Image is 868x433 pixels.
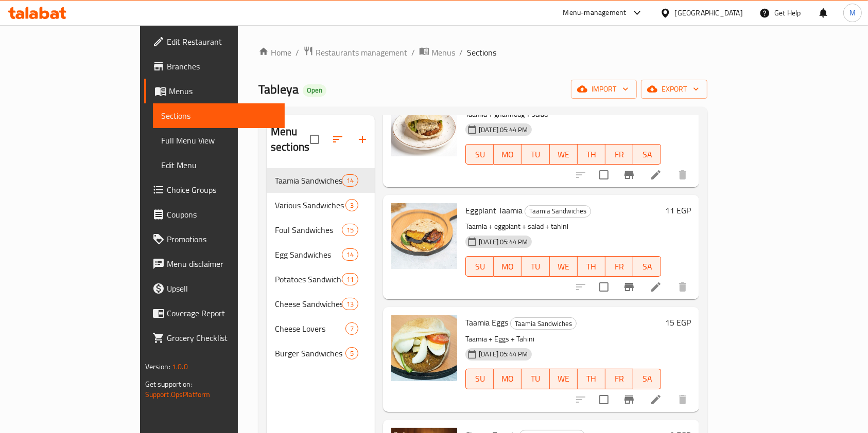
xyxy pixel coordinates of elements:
div: Burger Sandwiches5 [267,341,375,366]
a: Coverage Report [144,301,285,326]
span: Grocery Checklist [167,332,277,344]
div: items [345,322,358,335]
li: / [459,46,463,59]
a: Edit Restaurant [144,29,285,54]
span: Burger Sandwiches [275,347,345,359]
button: import [571,80,637,99]
span: Cheese Sandwiches [275,298,342,310]
button: SA [633,144,661,165]
a: Coupons [144,202,285,227]
h6: 15 EGP [665,315,691,330]
a: Edit menu item [650,281,662,293]
h2: Menu sections [271,124,310,155]
span: FR [610,259,629,274]
button: WE [550,144,578,165]
span: 15 [342,225,358,235]
a: Restaurants management [303,46,407,59]
div: Potatoes Sandwiches11 [267,267,375,292]
span: 11 [342,275,358,284]
span: Full Menu View [161,134,277,147]
span: Various Sandwiches [275,199,345,211]
span: Select to update [593,164,615,186]
span: Taamia Sandwiches [511,318,576,330]
span: Foul Sandwiches [275,224,342,236]
button: TH [578,369,605,389]
a: Edit Menu [153,153,285,177]
span: 3 [346,201,358,210]
a: Menu disclaimer [144,251,285,276]
span: SU [470,371,490,386]
button: SU [465,256,494,277]
span: Edit Restaurant [167,35,277,48]
span: Coupons [167,208,277,221]
span: 13 [342,299,358,309]
span: M [849,7,856,19]
span: TU [526,371,545,386]
span: TH [582,147,601,162]
span: FR [610,371,629,386]
span: Menus [169,85,277,97]
button: MO [494,256,522,277]
a: Grocery Checklist [144,326,285,350]
span: MO [498,147,517,162]
div: items [342,174,358,187]
span: Edit Menu [161,159,277,171]
span: MO [498,371,517,386]
span: import [579,83,629,96]
button: SU [465,369,494,389]
span: Sort sections [325,127,350,152]
a: Branches [144,54,285,79]
li: / [296,46,299,59]
button: Branch-specific-item [617,163,641,187]
nav: breadcrumb [258,46,707,59]
span: [DATE] 05:44 PM [475,237,532,247]
div: Taamia Sandwiches14 [267,168,375,193]
a: Edit menu item [650,393,662,406]
span: TU [526,147,545,162]
button: Branch-specific-item [617,275,641,299]
span: Taamia Sandwiches [525,205,591,217]
a: Choice Groups [144,177,285,202]
span: SU [470,259,490,274]
div: [GEOGRAPHIC_DATA] [675,7,743,19]
button: MO [494,144,522,165]
button: WE [550,369,578,389]
button: delete [670,275,695,299]
span: WE [554,371,574,386]
div: Egg Sandwiches14 [267,242,375,267]
span: Potatoes Sandwiches [275,273,342,285]
span: export [649,83,699,96]
a: Support.OpsPlatform [145,388,211,401]
button: WE [550,256,578,277]
h6: 11 EGP [665,203,691,218]
span: Menu disclaimer [167,258,277,270]
a: Promotions [144,227,285,251]
button: SU [465,144,494,165]
div: items [342,224,358,236]
div: items [345,199,358,211]
span: Branches [167,60,277,73]
button: SA [633,256,661,277]
span: Egg Sandwiches [275,248,342,261]
span: Taamia Eggs [465,315,508,330]
span: Taamia Sandwiches [275,174,342,187]
span: SA [637,371,657,386]
span: Open [303,86,326,95]
span: WE [554,259,574,274]
span: WE [554,147,574,162]
li: / [411,46,415,59]
button: TH [578,144,605,165]
span: 1.0.0 [172,360,188,373]
p: Taamia + Eggs + Tahini [465,333,661,346]
div: items [342,273,358,285]
span: Select all sections [304,129,325,150]
span: Sections [161,110,277,122]
span: TH [582,259,601,274]
span: Cheese Lovers [275,322,345,335]
button: MO [494,369,522,389]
